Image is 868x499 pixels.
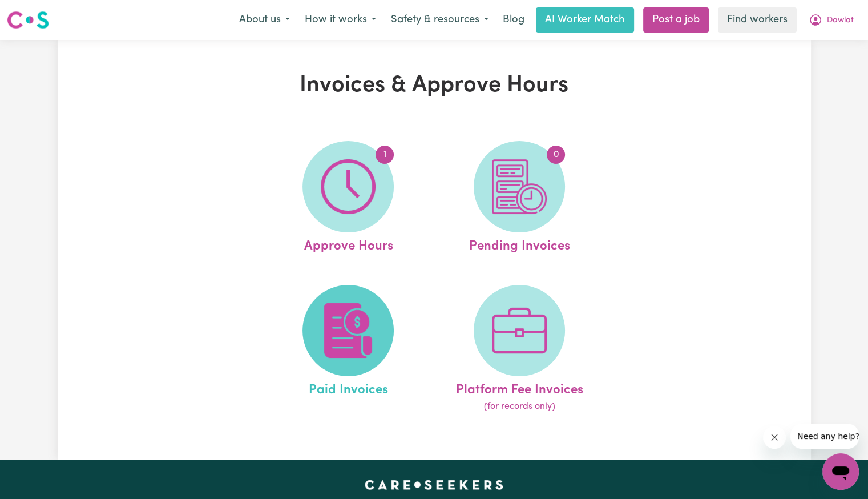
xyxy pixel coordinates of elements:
[266,141,430,256] a: Approve Hours
[484,400,555,413] span: (for records only)
[547,146,565,164] span: 0
[365,480,503,489] a: Careseekers home page
[7,8,69,17] span: Need any help?
[383,8,496,32] button: Safety & resources
[190,72,679,99] h1: Invoices & Approve Hours
[7,10,49,30] img: Careseekers logo
[437,141,601,256] a: Pending Invoices
[309,376,388,400] span: Paid Invoices
[790,424,859,449] iframe: Message from company
[536,7,634,33] a: AI Worker Match
[827,14,854,27] span: Dawlat
[304,232,393,256] span: Approve Hours
[763,426,786,449] iframe: Close message
[232,8,297,32] button: About us
[7,7,49,33] a: Careseekers logo
[469,232,570,256] span: Pending Invoices
[718,7,797,33] a: Find workers
[822,453,859,490] iframe: Button to launch messaging window
[297,8,383,32] button: How it works
[643,7,709,33] a: Post a job
[496,7,531,33] a: Blog
[801,8,861,32] button: My Account
[376,146,394,164] span: 1
[437,285,601,414] a: Platform Fee Invoices(for records only)
[266,285,430,414] a: Paid Invoices
[456,376,583,400] span: Platform Fee Invoices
